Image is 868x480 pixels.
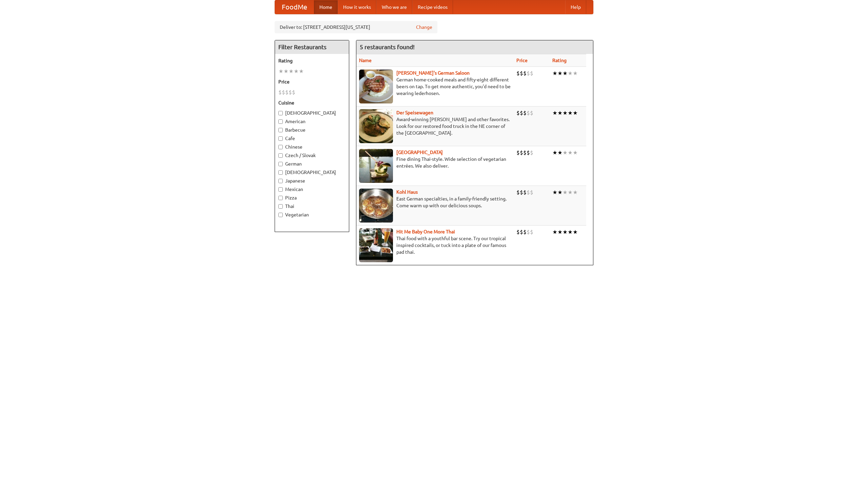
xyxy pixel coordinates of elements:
li: $ [278,89,282,96]
input: Chinese [278,145,283,149]
li: $ [527,149,530,156]
input: Pizza [278,196,283,200]
li: $ [282,89,285,96]
li: ★ [294,68,299,75]
li: ★ [552,189,557,196]
h5: Cuisine [278,99,346,106]
li: $ [520,70,523,77]
li: $ [527,70,530,77]
li: ★ [552,149,557,156]
a: Der Speisewagen [396,110,433,115]
a: Kohl Haus [396,189,418,195]
li: ★ [568,70,573,77]
li: $ [523,70,527,77]
li: $ [516,70,520,77]
li: $ [516,149,520,156]
li: $ [292,89,295,96]
ng-pluralize: 5 restaurants found! [360,44,415,50]
li: ★ [573,228,578,236]
li: ★ [278,68,283,75]
li: ★ [568,109,573,117]
label: Cafe [278,135,346,142]
li: $ [516,109,520,117]
li: ★ [557,109,563,117]
a: How it works [338,0,376,14]
li: ★ [552,228,557,236]
li: ★ [552,109,557,117]
input: Thai [278,204,283,209]
img: kohlhaus.jpg [359,189,393,223]
li: ★ [563,228,568,236]
p: Thai food with a youthful bar scene. Try our tropical inspired cocktails, or tuck into a plate of... [359,235,511,255]
a: Who we are [376,0,412,14]
li: $ [520,189,523,196]
input: [DEMOGRAPHIC_DATA] [278,170,283,175]
li: $ [527,189,530,196]
li: ★ [563,189,568,196]
li: ★ [289,68,294,75]
li: $ [523,228,527,236]
input: Mexican [278,187,283,192]
p: Award-winning [PERSON_NAME] and other favorites. Look for our restored food truck in the NE corne... [359,116,511,136]
img: satay.jpg [359,149,393,183]
li: $ [527,228,530,236]
label: Vegetarian [278,211,346,218]
input: Cafe [278,136,283,141]
p: East German specialties, in a family-friendly setting. Come warm up with our delicious soups. [359,195,511,209]
li: $ [530,70,533,77]
img: esthers.jpg [359,70,393,103]
a: Hit Me Baby One More Thai [396,229,455,234]
li: ★ [573,70,578,77]
li: ★ [552,70,557,77]
li: $ [523,149,527,156]
a: [GEOGRAPHIC_DATA] [396,150,443,155]
h5: Rating [278,57,346,64]
label: Mexican [278,186,346,193]
li: ★ [283,68,289,75]
li: ★ [573,149,578,156]
li: ★ [299,68,304,75]
li: $ [516,228,520,236]
label: Barbecue [278,127,346,133]
li: ★ [557,228,563,236]
li: $ [520,109,523,117]
a: Change [416,24,432,31]
li: $ [527,109,530,117]
img: speisewagen.jpg [359,109,393,143]
li: ★ [557,189,563,196]
li: $ [516,189,520,196]
label: Thai [278,203,346,210]
li: ★ [568,228,573,236]
input: German [278,162,283,166]
a: FoodMe [275,0,314,14]
h4: Filter Restaurants [275,40,349,54]
li: $ [520,228,523,236]
h5: Price [278,78,346,85]
a: [PERSON_NAME]'s German Saloon [396,70,470,76]
li: $ [285,89,289,96]
a: Price [516,58,528,63]
li: ★ [557,149,563,156]
img: babythai.jpg [359,228,393,262]
input: American [278,119,283,124]
li: $ [523,109,527,117]
input: [DEMOGRAPHIC_DATA] [278,111,283,115]
input: Vegetarian [278,213,283,217]
li: ★ [573,189,578,196]
p: German home-cooked meals and fifty-eight different beers on tap. To get more authentic, you'd nee... [359,76,511,97]
p: Fine dining Thai-style. Wide selection of vegetarian entrées. We also deliver. [359,156,511,169]
li: $ [530,228,533,236]
li: ★ [563,70,568,77]
a: Name [359,58,372,63]
li: $ [530,189,533,196]
div: Deliver to: [STREET_ADDRESS][US_STATE] [275,21,437,33]
li: $ [289,89,292,96]
label: German [278,160,346,167]
label: American [278,118,346,125]
a: Help [565,0,586,14]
